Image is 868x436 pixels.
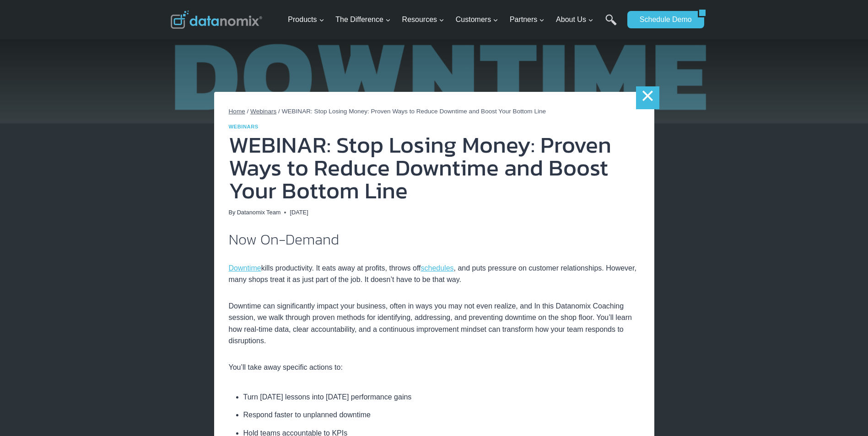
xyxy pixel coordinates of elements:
a: Search [605,14,617,35]
nav: Primary Navigation [284,5,623,35]
h2: Now On-Demand [229,232,640,247]
span: By [229,208,236,217]
span: Partners [510,14,545,26]
a: Datanomix Team [237,209,281,216]
h1: WEBINAR: Stop Losing Money: Proven Ways to Reduce Downtime and Boost Your Bottom Line [229,133,640,202]
span: Phone number [205,69,247,77]
span: Products [288,14,324,26]
img: Datanomix [171,11,262,29]
p: You’ll take away specific actions to: [229,362,640,373]
p: Downtime can significantly impact your business, often in ways you may not even realize, and In t... [229,300,640,347]
a: Webinars [250,108,276,115]
a: Home [229,108,245,115]
time: [DATE] [290,208,308,217]
li: Respond faster to unplanned downtime [243,406,640,424]
span: Last Name [205,31,235,39]
span: / [278,108,280,115]
span: / [247,108,249,115]
span: Customers [456,14,498,26]
span: The Difference [335,14,391,26]
span: Resources [402,14,444,26]
span: WEBINAR: Stop Losing Money: Proven Ways to Reduce Downtime and Boost Your Bottom Line [282,108,546,115]
a: Privacy Policy [45,184,68,189]
a: Downtime [229,264,261,272]
p: kills productivity. It eats away at profits, throws off , and puts pressure on customer relations... [229,262,640,286]
a: schedules [421,264,454,272]
a: Webinars [229,124,259,129]
a: Schedule Demo [627,11,698,28]
a: Terms [28,184,39,189]
a: × [636,86,659,109]
li: Turn [DATE] lessons into [DATE] performance gains [243,388,640,406]
nav: Breadcrumbs [229,106,640,117]
span: About Us [556,14,593,26]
